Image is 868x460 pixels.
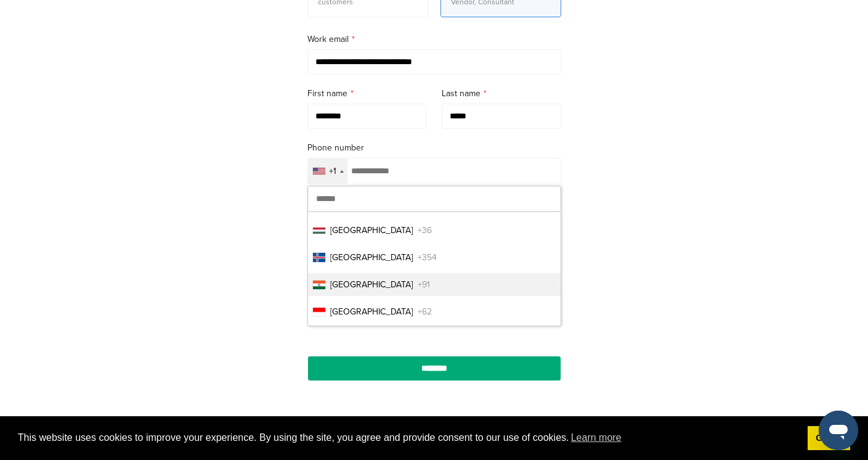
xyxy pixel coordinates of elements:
[808,426,850,451] a: dismiss cookie message
[418,224,432,237] span: +36
[330,278,413,291] span: [GEOGRAPHIC_DATA]
[330,251,413,264] span: [GEOGRAPHIC_DATA]
[18,429,798,447] span: This website uses cookies to improve your experience. By using the site, you agree and provide co...
[308,158,347,184] div: Selected country
[442,87,561,101] label: Last name
[307,33,561,46] label: Work email
[418,305,432,318] span: +62
[307,87,427,101] label: First name
[418,278,430,291] span: +91
[330,305,413,318] span: [GEOGRAPHIC_DATA]
[307,141,561,155] label: Phone number
[330,224,413,237] span: [GEOGRAPHIC_DATA]
[569,429,623,447] a: learn more about cookies
[819,411,858,450] iframe: Button to launch messaging window
[418,251,437,264] span: +354
[308,212,561,326] ul: List of countries
[329,167,336,176] div: +1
